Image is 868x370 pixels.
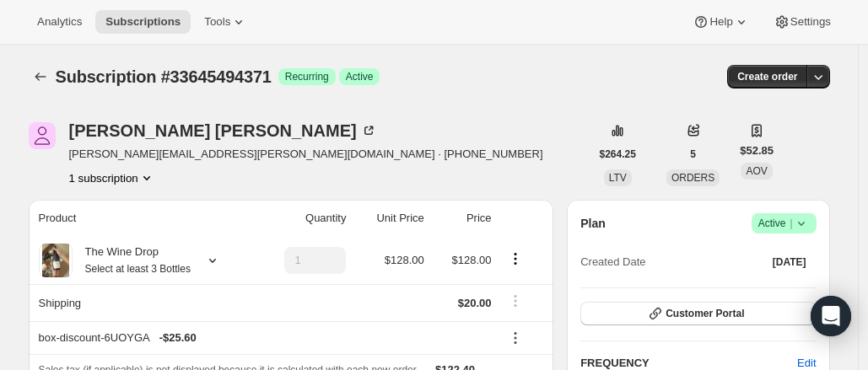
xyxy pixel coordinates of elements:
th: Price [429,200,497,237]
span: AOV [746,165,767,177]
button: Create order [727,65,807,88]
h2: Plan [580,215,606,232]
div: The Wine Drop [73,244,191,277]
span: | [790,217,792,230]
span: Active [346,70,374,83]
span: Customer Portal [666,307,744,320]
span: Subscriptions [105,15,181,29]
div: box-discount-6UOYGA [39,330,492,346]
span: Settings [790,15,831,29]
button: [DATE] [763,250,817,274]
span: LTV [609,172,627,184]
span: Recurring [285,70,329,83]
span: Created Date [580,254,645,271]
span: [PERSON_NAME][EMAIL_ADDRESS][PERSON_NAME][DOMAIN_NAME] · [PHONE_NUMBER] [69,146,543,163]
span: Andrea Slone [29,122,56,149]
span: Active [758,215,810,232]
span: Create order [737,70,797,83]
div: [PERSON_NAME] [PERSON_NAME] [69,122,377,139]
span: $52.85 [740,142,774,159]
span: ORDERS [671,172,714,184]
button: Subscriptions [95,10,191,34]
span: Analytics [37,15,82,29]
button: Subscriptions [29,65,52,88]
span: $128.00 [452,254,492,266]
button: Help [682,10,759,34]
small: Select at least 3 Bottles [85,263,191,275]
button: Product actions [69,169,155,186]
span: $20.00 [458,297,492,309]
span: [DATE] [773,255,806,269]
span: Tools [204,15,230,29]
span: - $25.60 [159,330,197,346]
button: Product actions [502,249,529,268]
span: 5 [690,147,696,161]
span: Help [709,15,732,29]
button: Analytics [27,10,92,34]
th: Quantity [255,200,352,237]
button: Tools [194,10,257,34]
button: Customer Portal [580,302,816,325]
button: $264.25 [590,142,646,166]
button: Settings [763,10,841,34]
th: Unit Price [351,200,429,237]
button: 5 [680,142,706,166]
th: Shipping [29,284,255,321]
span: $264.25 [600,147,636,161]
span: $128.00 [385,254,424,266]
button: Shipping actions [502,292,529,310]
div: Open Intercom Messenger [811,296,851,336]
span: Subscription #33645494371 [56,67,272,86]
th: Product [29,200,255,237]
